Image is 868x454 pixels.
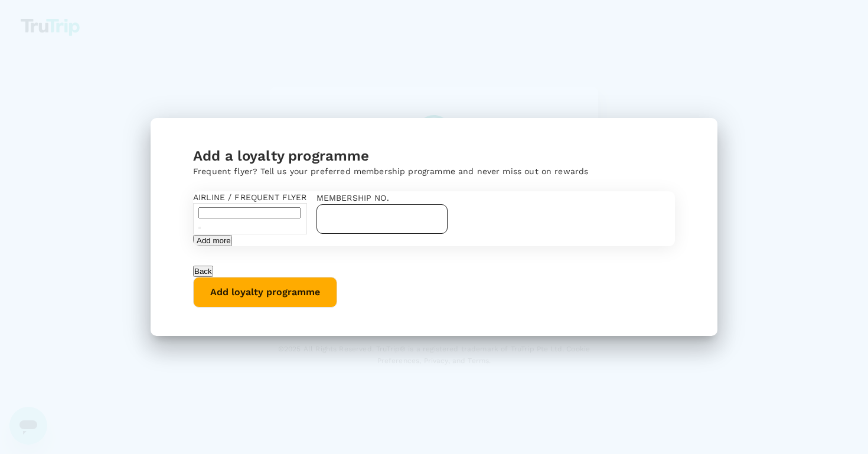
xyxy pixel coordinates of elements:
button: Add loyalty programme [193,277,337,308]
button: Close [198,227,201,229]
p: Frequent flyer? Tell us your preferred membership programme and never miss out on rewards [193,165,675,177]
button: Add more [193,235,232,246]
div: Airline / Frequent Flyer [193,191,307,203]
div: Membership No. [316,192,448,204]
div: Add a loyalty programme [193,146,675,165]
button: Back [193,266,213,277]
